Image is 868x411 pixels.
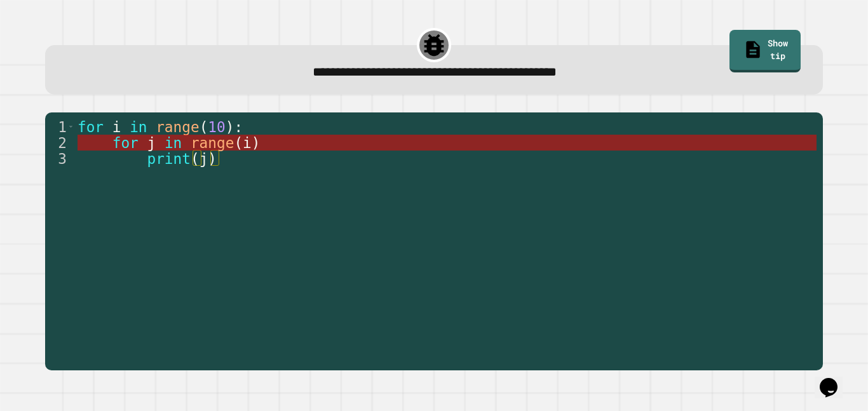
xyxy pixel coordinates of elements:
[45,119,75,135] div: 1
[78,119,104,135] span: for
[156,119,199,135] span: range
[112,135,139,151] span: for
[234,119,243,135] span: :
[815,360,855,398] iframe: chat widget
[130,119,147,135] span: in
[45,135,75,151] div: 2
[208,119,225,135] span: 10
[252,135,261,151] span: )
[45,151,75,166] div: 3
[147,135,156,151] span: j
[112,119,121,135] span: i
[243,135,252,151] span: i
[67,119,74,135] span: Toggle code folding, rows 1 through 3
[200,119,208,135] span: (
[729,30,801,72] a: Show tip
[208,151,217,167] span: )
[200,151,208,167] span: j
[226,119,234,135] span: )
[234,135,243,151] span: (
[191,151,200,167] span: (
[191,135,234,151] span: range
[147,151,190,167] span: print
[165,135,182,151] span: in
